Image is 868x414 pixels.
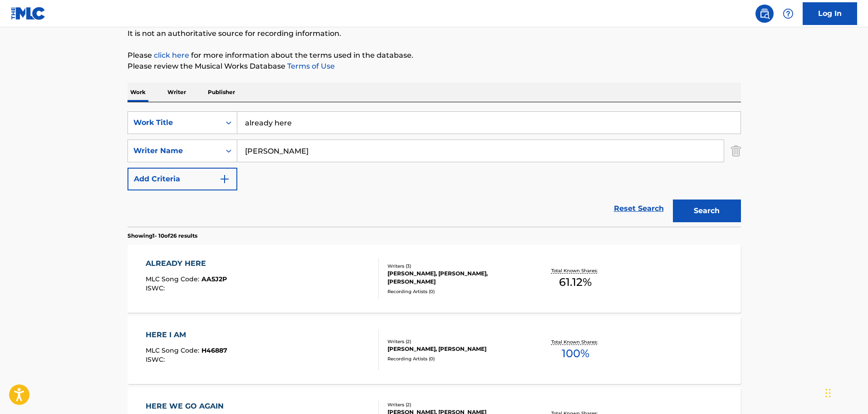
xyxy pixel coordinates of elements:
[783,8,794,19] img: help
[387,263,525,269] div: Writers ( 3 )
[609,199,668,219] a: Reset Search
[133,117,215,128] div: Work Title
[387,288,525,295] div: Recording Artists ( 0 )
[803,2,857,25] a: Log In
[11,7,46,20] img: MLC Logo
[205,83,238,102] p: Publisher
[755,5,774,23] a: Public Search
[387,345,525,353] div: [PERSON_NAME], [PERSON_NAME]
[146,355,167,364] span: ISWC :
[779,5,797,23] div: Help
[387,355,525,362] div: Recording Artists ( 0 )
[128,61,741,72] p: Please review the Musical Works Database
[128,50,741,61] p: Please for more information about the terms used in the database.
[146,329,227,340] div: HERE I AM
[146,346,201,354] span: MLC Song Code :
[146,284,167,292] span: ISWC :
[219,174,230,185] img: 9d2ae6d4665cec9f34b9.svg
[759,8,770,19] img: search
[387,401,525,408] div: Writers ( 2 )
[387,338,525,345] div: Writers ( 2 )
[146,401,228,412] div: HERE WE GO AGAIN
[128,316,741,384] a: HERE I AMMLC Song Code:H46887ISWC:Writers (2)[PERSON_NAME], [PERSON_NAME]Recording Artists (0)Tot...
[128,168,237,190] button: Add Criteria
[673,200,741,222] button: Search
[731,140,741,162] img: Delete Criterion
[165,83,189,102] p: Writer
[201,275,227,283] span: AA5J2P
[562,345,589,362] span: 100 %
[128,83,148,102] p: Work
[146,275,201,283] span: MLC Song Code :
[128,244,741,313] a: ALREADY HEREMLC Song Code:AA5J2PISWC:Writers (3)[PERSON_NAME], [PERSON_NAME], [PERSON_NAME]Record...
[551,267,600,274] p: Total Known Shares:
[285,62,335,70] a: Terms of Use
[154,51,189,60] a: click here
[823,370,868,414] iframe: Chat Widget
[128,111,741,227] form: Search Form
[128,28,741,39] p: It is not an authoritative source for recording information.
[146,258,227,269] div: ALREADY HERE
[551,339,600,345] p: Total Known Shares:
[387,269,525,286] div: [PERSON_NAME], [PERSON_NAME], [PERSON_NAME]
[128,232,197,240] p: Showing 1 - 10 of 26 results
[825,379,831,407] div: Drag
[133,145,215,156] div: Writer Name
[201,346,227,354] span: H46887
[559,274,592,290] span: 61.12 %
